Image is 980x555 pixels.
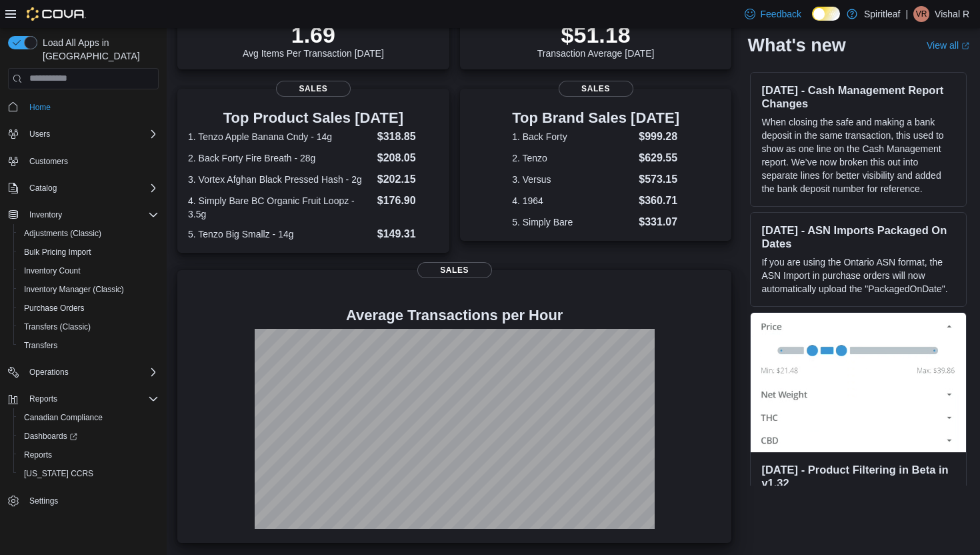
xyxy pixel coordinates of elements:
[24,431,77,442] span: Dashboards
[29,156,68,167] span: Customers
[13,446,164,464] button: Reports
[24,284,124,295] span: Inventory Manager (Classic)
[761,223,955,250] h3: [DATE] - ASN Imports Packaged On Dates
[24,180,62,196] button: Catalog
[243,21,384,59] div: Avg Items Per Transaction [DATE]
[19,244,97,260] a: Bulk Pricing Import
[29,209,62,220] span: Inventory
[512,173,633,186] dt: 3. Versus
[927,40,969,51] a: View allExternal link
[512,215,633,229] dt: 5. Simply Bare
[13,299,164,318] button: Purchase Orders
[935,6,969,22] p: Vishal R
[377,193,439,209] dd: $176.90
[537,21,655,59] div: Transaction Average [DATE]
[961,42,969,50] svg: External link
[13,280,164,299] button: Inventory Manager (Classic)
[13,427,164,446] a: Dashboards
[29,394,57,404] span: Reports
[377,226,439,242] dd: $149.31
[24,99,56,115] a: Home
[24,265,81,276] span: Inventory Count
[19,466,159,482] span: Washington CCRS
[512,110,679,126] h3: Top Brand Sales [DATE]
[19,263,86,279] a: Inventory Count
[537,21,655,48] p: $51.18
[19,319,96,335] a: Transfers (Classic)
[3,97,164,117] button: Home
[24,322,91,332] span: Transfers (Classic)
[24,180,159,196] span: Catalog
[417,262,492,278] span: Sales
[377,150,439,166] dd: $208.05
[29,102,51,113] span: Home
[19,447,159,463] span: Reports
[739,1,807,27] a: Feedback
[243,21,384,48] p: 1.69
[19,410,159,426] span: Canadian Compliance
[24,364,159,380] span: Operations
[13,243,164,261] button: Bulk Pricing Import
[19,282,129,298] a: Inventory Manager (Classic)
[24,126,55,142] button: Users
[13,336,164,355] button: Transfers
[19,466,99,482] a: [US_STATE] CCRS
[19,263,159,279] span: Inventory Count
[29,496,58,506] span: Settings
[916,6,927,22] span: VR
[761,7,801,21] span: Feedback
[24,153,159,169] span: Customers
[19,225,107,241] a: Adjustments (Classic)
[24,493,63,509] a: Settings
[24,99,159,115] span: Home
[24,207,67,223] button: Inventory
[19,338,159,354] span: Transfers
[13,464,164,483] button: [US_STATE] CCRS
[188,227,372,241] dt: 5. Tenzo Big Smallz - 14g
[864,6,900,22] p: Spiritleaf
[24,391,159,407] span: Reports
[19,225,159,241] span: Adjustments (Classic)
[913,6,929,22] div: Vishal R
[27,7,86,21] img: Cova
[3,491,164,510] button: Settings
[761,464,955,490] h3: [DATE] - Product Filtering in Beta in v1.32
[19,338,63,354] a: Transfers
[19,282,159,298] span: Inventory Manager (Classic)
[3,151,164,171] button: Customers
[639,171,679,187] dd: $573.15
[19,244,159,260] span: Bulk Pricing Import
[3,205,164,224] button: Inventory
[276,81,351,97] span: Sales
[8,92,159,546] nav: Complex example
[512,151,633,165] dt: 2. Tenzo
[377,171,439,187] dd: $202.15
[13,408,164,427] button: Canadian Compliance
[19,300,159,316] span: Purchase Orders
[24,468,93,479] span: [US_STATE] CCRS
[24,391,63,407] button: Reports
[24,450,52,460] span: Reports
[812,7,840,21] input: Dark Mode
[29,183,57,193] span: Catalog
[3,363,164,382] button: Operations
[377,129,439,145] dd: $318.85
[188,308,721,324] h4: Average Transactions per Hour
[905,6,908,22] p: |
[512,130,633,143] dt: 1. Back Forty
[3,179,164,197] button: Catalog
[188,173,372,186] dt: 3. Vortex Afghan Black Pressed Hash - 2g
[24,247,91,257] span: Bulk Pricing Import
[639,150,679,166] dd: $629.55
[29,367,69,378] span: Operations
[188,110,439,126] h3: Top Product Sales [DATE]
[639,214,679,230] dd: $331.07
[512,194,633,207] dt: 4. 1964
[19,428,83,444] a: Dashboards
[24,153,73,169] a: Customers
[24,207,159,223] span: Inventory
[747,35,845,56] h2: What's new
[188,130,372,143] dt: 1. Tenzo Apple Banana Cndy - 14g
[24,412,103,423] span: Canadian Compliance
[188,194,372,221] dt: 4. Simply Bare BC Organic Fruit Loopz - 3.5g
